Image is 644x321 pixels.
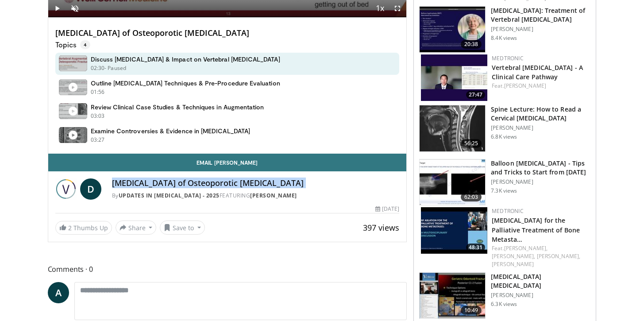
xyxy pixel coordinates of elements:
span: 27:47 [466,91,485,99]
div: [DATE] [375,205,399,213]
a: A [48,282,69,303]
a: [PERSON_NAME] [250,192,297,199]
a: [PERSON_NAME], [492,252,535,260]
span: Comments 0 [48,263,407,275]
p: Topics [55,40,90,49]
span: 20:38 [461,40,482,49]
img: 0cae8376-61df-4d0e-94d1-d9dddb55642e.150x105_q85_crop-smart_upscale.jpg [420,7,485,53]
h4: Review Clinical Case Studies & Techniques in Augmentation [91,103,264,111]
a: 10:49 [MEDICAL_DATA] [MEDICAL_DATA] [PERSON_NAME] 6.3K views [419,272,590,319]
a: Email [PERSON_NAME] [48,154,407,171]
a: 20:38 [MEDICAL_DATA]: Treatment of Vertebral [MEDICAL_DATA] [PERSON_NAME] 8.4K views [419,6,590,53]
a: D [80,178,101,200]
p: 8.4K views [491,35,517,42]
img: 07f3d5e8-2184-4f98-b1ac-8a3f7f06b6b9.150x105_q85_crop-smart_upscale.jpg [421,54,487,101]
a: [PERSON_NAME], [537,252,580,260]
p: [PERSON_NAME] [491,124,590,131]
a: [PERSON_NAME], [504,244,548,252]
span: 10:49 [461,306,482,315]
a: 56:25 Spine Lecture: How to Read a Cervical [MEDICAL_DATA] [PERSON_NAME] 6.8K views [419,105,590,152]
img: 98bd7756-0446-4cc3-bc56-1754a08acebd.150x105_q85_crop-smart_upscale.jpg [420,105,485,151]
img: afaece51-2049-44ae-9385-28db00c394a8.150x105_q85_crop-smart_upscale.jpg [420,273,485,319]
h4: Discuss [MEDICAL_DATA] & Impact on Vertebral [MEDICAL_DATA] [91,55,280,63]
a: [PERSON_NAME] [492,260,534,268]
a: 2 Thumbs Up [55,221,112,235]
a: Vertebral [MEDICAL_DATA] - A Clinical Care Pathway [492,63,583,81]
div: By FEATURING [112,192,400,200]
a: Medtronic [492,54,524,62]
button: Save to [160,220,205,235]
span: 2 [68,224,72,232]
img: 35c5ea56-8caa-4869-b7c2-310aa08ee3e7.150x105_q85_crop-smart_upscale.jpg [420,159,485,205]
p: [PERSON_NAME] [491,178,590,186]
a: 62:03 Balloon [MEDICAL_DATA] - Tips and Tricks to Start from [DATE] [PERSON_NAME] 7.3K views [419,159,590,206]
h3: [MEDICAL_DATA]: Treatment of Vertebral [MEDICAL_DATA] [491,6,590,24]
button: Share [116,220,157,235]
p: 03:27 [91,136,105,144]
a: 48:31 [421,207,487,254]
p: - Paused [104,64,126,72]
p: 03:03 [91,112,105,120]
h4: [MEDICAL_DATA] of Osteoporotic [MEDICAL_DATA] [112,178,400,188]
span: 48:31 [466,244,485,251]
a: [PERSON_NAME] [504,82,546,89]
h4: [MEDICAL_DATA] of Osteoporotic [MEDICAL_DATA] [55,28,400,38]
img: a43cf22b-9415-4412-989a-1ff2c7ae9955.150x105_q85_crop-smart_upscale.jpg [421,207,487,254]
p: 6.8K views [491,133,517,140]
span: 4 [80,40,90,49]
h4: Examine Controversies & Evidence in [MEDICAL_DATA] [91,127,251,135]
h3: [MEDICAL_DATA] [MEDICAL_DATA] [491,272,590,290]
h3: Spine Lecture: How to Read a Cervical [MEDICAL_DATA] [491,105,590,123]
a: Medtronic [492,207,524,215]
a: 27:47 [421,54,487,101]
p: 02:30 [91,64,105,72]
p: 6.3K views [491,301,517,308]
a: Updates in [MEDICAL_DATA] - 2025 [119,192,220,199]
div: Feat. [492,244,589,268]
span: 56:25 [461,139,482,148]
p: [PERSON_NAME] [491,292,590,299]
p: [PERSON_NAME] [491,26,590,33]
div: Feat. [492,82,589,90]
h3: Balloon [MEDICAL_DATA] - Tips and Tricks to Start from [DATE] [491,159,590,177]
h4: Outline [MEDICAL_DATA] Techniques & Pre-Procedure Evaluation [91,79,280,87]
p: 01:56 [91,88,105,96]
span: 62:03 [461,193,482,201]
a: [MEDICAL_DATA] for the Palliative Treatment of Bone Metasta… [492,216,580,243]
span: 397 views [363,222,399,233]
img: Updates in Interventional Radiology - 2025 [55,178,77,200]
p: 7.3K views [491,187,517,194]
